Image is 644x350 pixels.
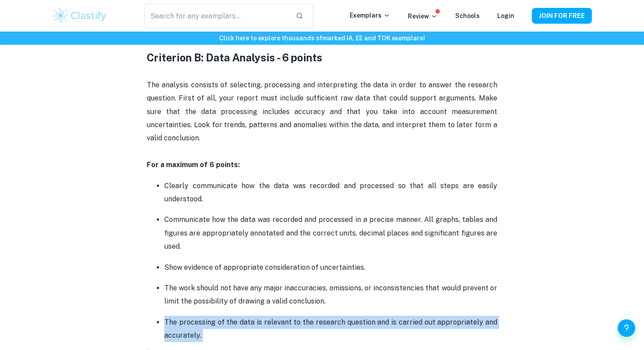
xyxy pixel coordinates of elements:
span: The analysis consists of selecting, processing and interpreting the data in order to answer the r... [147,81,499,143]
p: Show evidence of appropriate consideration of uncertainties. [164,261,497,274]
button: Help and Feedback [618,319,635,337]
strong: Criterion B: Data Analysis - 6 points [147,51,322,64]
p: Review [408,11,438,21]
input: Search for any exemplars... [144,4,289,28]
a: Login [497,12,514,19]
h6: Click here to explore thousands of marked IA, EE and TOK exemplars ! [2,33,642,43]
a: Schools [455,12,480,19]
img: Clastify logo [52,7,108,25]
p: Clearly communicate how the data was recorded and processed so that all steps are easily understood. [164,179,497,206]
strong: For a maximum of 6 points: [147,161,240,169]
p: The work should not have any major inaccuracies, omissions, or inconsistencies that would prevent... [164,282,497,308]
button: JOIN FOR FREE [532,8,592,24]
p: The processing of the data is relevant to the research question and is carried out appropriately ... [164,316,497,343]
p: Communicate how the data was recorded and processed in a precise manner. All graphs, tables and f... [164,213,497,253]
p: Exemplars [350,11,390,20]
